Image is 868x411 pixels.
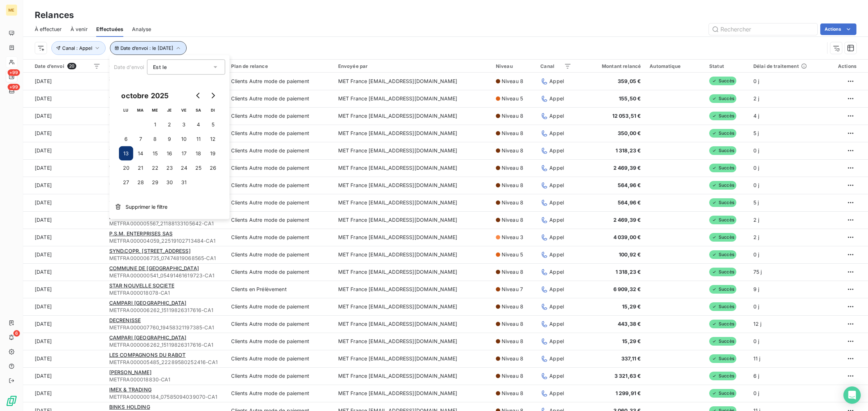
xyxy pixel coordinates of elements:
[334,90,492,107] td: MET France [EMAIL_ADDRESS][DOMAIN_NAME]
[549,355,564,362] span: Appel
[206,117,220,132] button: 5
[502,234,523,241] span: Niveau 3
[191,161,206,175] button: 25
[549,303,564,310] span: Appel
[109,230,173,237] span: P.S.M. ENTERPRISES SAS
[23,107,105,125] td: [DATE]
[148,146,162,161] button: 15
[227,246,333,263] td: Clients Autre mode de paiement
[496,63,532,69] div: Niveau
[709,198,736,207] span: Succès
[549,372,564,380] span: Appel
[613,217,641,223] span: 2 469,39 €
[227,350,333,367] td: Clients Autre mode de paiement
[191,103,206,117] th: samedi
[206,88,220,103] button: Go to next month
[749,350,826,367] td: 11 j
[132,26,151,33] span: Analyse
[549,182,564,189] span: Appel
[120,45,173,51] span: Date d’envoi : le [DATE]
[227,211,333,229] td: Clients Autre mode de paiement
[109,352,186,358] span: LES COMPAGNONS DU RABOT
[191,146,206,161] button: 18
[334,367,492,385] td: MET France [EMAIL_ADDRESS][DOMAIN_NAME]
[749,298,826,315] td: 0 j
[177,161,191,175] button: 24
[549,95,564,102] span: Appel
[502,390,523,397] span: Niveau 8
[709,389,736,398] span: Succès
[622,338,641,344] span: 15,29 €
[23,350,105,367] td: [DATE]
[35,26,62,33] span: À effectuer
[133,161,148,175] button: 21
[650,63,701,69] div: Automatique
[206,161,220,175] button: 26
[227,333,333,350] td: Clients Autre mode de paiement
[749,281,826,298] td: 9 j
[119,161,133,175] button: 20
[334,159,492,177] td: MET France [EMAIL_ADDRESS][DOMAIN_NAME]
[162,146,177,161] button: 16
[709,216,736,224] span: Succès
[23,385,105,402] td: [DATE]
[109,341,223,349] span: METFRA000006262_15119826317616-CA1
[709,94,736,103] span: Succès
[109,220,223,227] span: METFRA000005567_21188133105642-CA1
[67,63,76,69] span: 20
[502,251,523,258] span: Niveau 5
[133,132,148,146] button: 7
[8,84,20,90] span: +99
[110,199,230,215] button: Supprimer le filtre
[709,285,736,294] span: Succès
[709,354,736,363] span: Succès
[502,355,523,362] span: Niveau 8
[206,146,220,161] button: 19
[843,386,861,404] div: Open Intercom Messenger
[119,146,133,161] button: 13
[549,78,564,85] span: Appel
[709,268,736,276] span: Succès
[709,337,736,346] span: Succès
[231,63,329,69] div: Plan de relance
[618,182,641,188] span: 564,96 €
[109,404,150,410] span: BINKS HOLDING
[334,194,492,211] td: MET France [EMAIL_ADDRESS][DOMAIN_NAME]
[334,385,492,402] td: MET France [EMAIL_ADDRESS][DOMAIN_NAME]
[549,130,564,137] span: Appel
[109,334,187,341] span: CAMPARI [GEOGRAPHIC_DATA]
[109,369,152,375] span: [PERSON_NAME]
[110,41,187,55] button: Date d’envoi : le [DATE]
[227,194,333,211] td: Clients Autre mode de paiement
[549,286,564,293] span: Appel
[502,199,523,206] span: Niveau 8
[119,103,133,117] th: lundi
[125,203,167,211] span: Supprimer le filtre
[227,229,333,246] td: Clients Autre mode de paiement
[749,125,826,142] td: 5 j
[616,269,641,275] span: 1 318,23 €
[709,164,736,172] span: Succès
[109,386,152,393] span: IMEX & TRADING
[109,393,223,401] span: METFRA000000184_07585094039070-CA1
[502,320,523,328] span: Niveau 8
[23,90,105,107] td: [DATE]
[749,333,826,350] td: 0 j
[621,355,641,362] span: 337,11 €
[133,175,148,190] button: 28
[334,142,492,159] td: MET France [EMAIL_ADDRESS][DOMAIN_NAME]
[62,45,92,51] span: Canal : Appel
[502,372,523,380] span: Niveau 8
[227,159,333,177] td: Clients Autre mode de paiement
[616,390,641,396] span: 1 299,91 €
[227,125,333,142] td: Clients Autre mode de paiement
[709,320,736,328] span: Succès
[227,90,333,107] td: Clients Autre mode de paiement
[206,132,220,146] button: 12
[148,161,162,175] button: 22
[334,177,492,194] td: MET France [EMAIL_ADDRESS][DOMAIN_NAME]
[119,90,171,101] div: octobre 2025
[23,298,105,315] td: [DATE]
[227,263,333,281] td: Clients Autre mode de paiement
[109,359,223,366] span: METFRA000005485_22289580252416-CA1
